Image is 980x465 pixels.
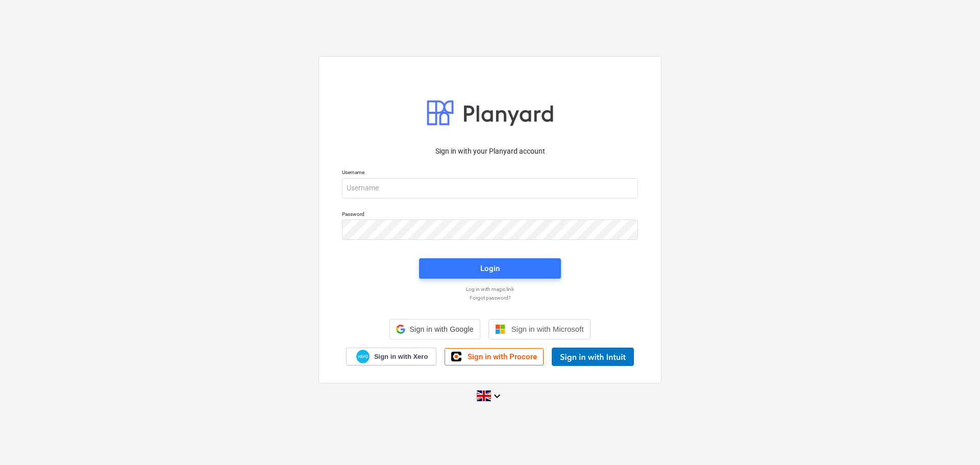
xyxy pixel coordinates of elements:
[342,211,638,219] p: Password
[511,325,584,333] span: Sign in with Microsoft
[480,262,500,275] div: Login
[356,350,370,363] img: Xero logo
[342,146,638,157] p: Sign in with your Planyard account
[495,324,505,334] img: Microsoft logo
[374,352,428,361] span: Sign in with Xero
[389,319,480,339] div: Sign in with Google
[409,325,473,333] span: Sign in with Google
[337,295,643,301] a: Forgot password?
[346,348,437,365] a: Sign in with Xero
[468,352,537,361] span: Sign in with Procore
[419,258,561,279] button: Login
[342,178,638,199] input: Username
[491,390,503,402] i: keyboard_arrow_down
[342,169,638,178] p: Username
[445,348,544,365] a: Sign in with Procore
[337,286,643,292] a: Log in with magic link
